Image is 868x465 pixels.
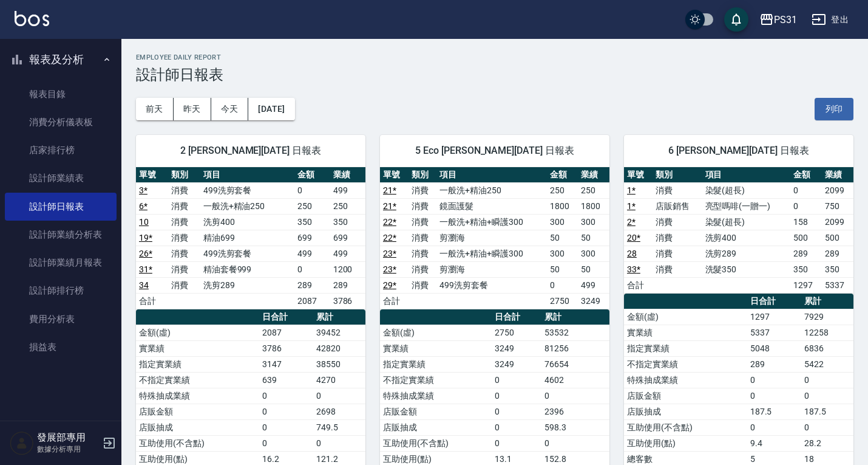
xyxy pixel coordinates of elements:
td: 158 [790,214,822,230]
td: 指定實業績 [624,340,747,356]
td: 50 [547,261,578,277]
td: 消費 [409,182,437,198]
td: 0 [747,388,801,404]
td: 0 [313,388,365,404]
a: 10 [139,217,149,227]
td: 499 [330,182,365,198]
td: 剪瀏海 [436,261,547,277]
th: 項目 [436,167,547,183]
td: 3249 [492,340,541,356]
button: 報表及分析 [5,44,117,75]
button: 今天 [211,98,249,120]
a: 28 [627,249,637,258]
th: 累計 [801,294,853,309]
td: 消費 [653,182,702,198]
td: 350 [330,214,365,230]
td: 互助使用(不含點) [136,435,259,451]
td: 2750 [547,293,578,309]
td: 0 [259,419,313,435]
td: 499 [294,246,330,261]
td: 店販抽成 [380,419,492,435]
th: 單號 [136,167,168,183]
td: 染髮(超長) [702,182,791,198]
td: 0 [492,404,541,419]
td: 0 [492,372,541,388]
td: 50 [547,230,578,246]
td: 289 [294,277,330,293]
td: 特殊抽成業績 [624,372,747,388]
h5: 發展部專用 [37,432,99,444]
td: 76654 [541,356,609,372]
td: 1297 [790,277,822,293]
td: 289 [822,246,853,261]
button: PS31 [754,7,802,32]
td: 消費 [168,261,200,277]
td: 不指定實業績 [380,372,492,388]
td: 750 [822,198,853,214]
td: 一般洗+精油+瞬護300 [436,246,547,261]
td: 實業績 [380,340,492,356]
td: 一般洗+精油250 [200,198,295,214]
a: 費用分析表 [5,305,117,333]
td: 9.4 [747,435,801,451]
td: 金額(虛) [380,325,492,340]
th: 業績 [578,167,609,183]
td: 42820 [313,340,365,356]
td: 289 [747,356,801,372]
td: 28.2 [801,435,853,451]
h3: 設計師日報表 [136,66,853,83]
td: 消費 [168,230,200,246]
td: 500 [822,230,853,246]
td: 店販金額 [136,404,259,419]
td: 店販抽成 [136,419,259,435]
td: 店販金額 [380,404,492,419]
th: 業績 [330,167,365,183]
div: PS31 [774,12,797,27]
a: 報表目錄 [5,80,117,108]
img: Person [10,431,34,455]
td: 洗髮350 [702,261,791,277]
a: 設計師業績表 [5,164,117,192]
td: 精油699 [200,230,295,246]
td: 消費 [168,246,200,261]
td: 500 [790,230,822,246]
span: 2 [PERSON_NAME][DATE] 日報表 [151,145,351,157]
td: 81256 [541,340,609,356]
button: 前天 [136,98,174,120]
td: 消費 [168,198,200,214]
td: 消費 [409,198,437,214]
td: 1200 [330,261,365,277]
td: 實業績 [624,325,747,340]
td: 2099 [822,182,853,198]
td: 53532 [541,325,609,340]
td: 0 [747,372,801,388]
th: 累計 [313,309,365,325]
a: 消費分析儀表板 [5,108,117,136]
td: 2698 [313,404,365,419]
th: 項目 [200,167,295,183]
td: 精油套餐999 [200,261,295,277]
td: 0 [541,435,609,451]
td: 289 [330,277,365,293]
a: 店家排行榜 [5,136,117,164]
td: 互助使用(點) [624,435,747,451]
td: 6836 [801,340,853,356]
td: 洗剪289 [200,277,295,293]
img: Logo [15,11,49,26]
td: 剪瀏海 [436,230,547,246]
th: 日合計 [747,294,801,309]
td: 0 [259,388,313,404]
td: 50 [578,230,609,246]
button: 昨天 [174,98,211,120]
td: 消費 [168,214,200,230]
button: [DATE] [248,98,294,120]
th: 單號 [380,167,409,183]
td: 5048 [747,340,801,356]
td: 0 [547,277,578,293]
td: 250 [547,182,578,198]
td: 5337 [822,277,853,293]
td: 187.5 [747,404,801,419]
th: 單號 [624,167,653,183]
td: 不指定實業績 [136,372,259,388]
td: 3786 [259,340,313,356]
